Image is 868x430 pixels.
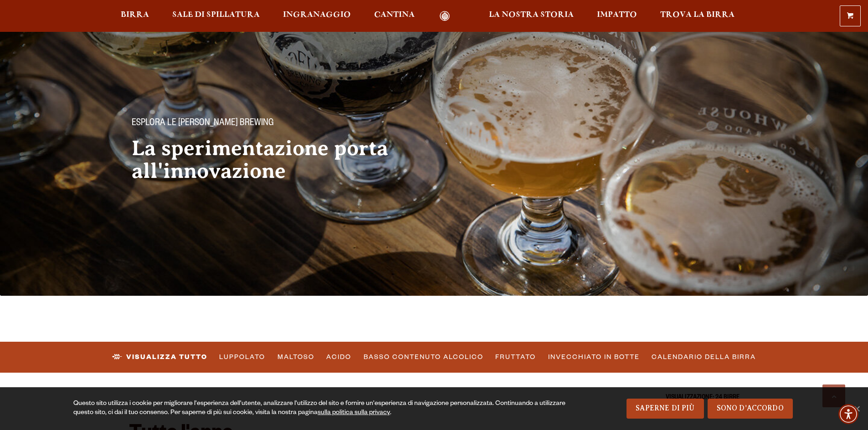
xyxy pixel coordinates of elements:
a: Sale di spillatura [166,11,266,21]
a: luppolato [216,347,269,368]
font: Basso contenuto alcolico [364,354,483,362]
font: luppolato [219,354,265,362]
font: Ingranaggio [283,11,351,18]
a: Scorri verso l'alto [822,384,845,407]
font: Impatto [597,11,637,18]
a: Ingranaggio [277,11,357,21]
font: Sono d'accordo [717,404,784,412]
a: La nostra storia [483,11,580,21]
font: Birra [121,11,149,18]
a: Cantina [368,11,421,21]
font: Trova la birra [660,11,734,18]
font: Visualizza tutto [126,354,207,362]
a: Basso contenuto alcolico [360,347,487,368]
a: Calendario della birra [648,347,760,368]
font: Cantina [374,11,415,18]
a: Casa Odell [428,11,462,21]
font: Invecchiato in botte [548,354,640,362]
a: Trova la birra [654,11,740,21]
font: La nostra storia [489,11,574,18]
a: Impatto [591,11,643,21]
font: . [390,410,391,417]
a: Acido [323,347,355,368]
font: Calendario della birra [652,354,756,362]
font: Saperne di più [636,404,694,412]
a: Visualizza tutto [108,347,211,368]
font: Maltoso [277,354,314,362]
a: Birra [115,11,155,21]
font: Sale di spillatura [172,11,260,18]
a: Maltoso [274,347,318,368]
font: Questo sito utilizza i cookie per migliorare l'esperienza dell'utente, analizzare l'utilizzo del ... [73,400,565,417]
font: Fruttato [495,354,536,362]
a: Sono d'accordo [708,399,793,419]
font: Acido [326,354,351,362]
a: Fruttato [492,347,539,368]
div: Menu di accessibilità [838,404,858,424]
font: La sperimentazione porta all'innovazione [132,136,388,183]
a: Saperne di più [627,399,704,419]
a: sulla politica sulla privacy [318,410,390,417]
a: Invecchiato in botte [544,347,643,368]
font: Esplora le [PERSON_NAME] Brewing [132,118,274,129]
